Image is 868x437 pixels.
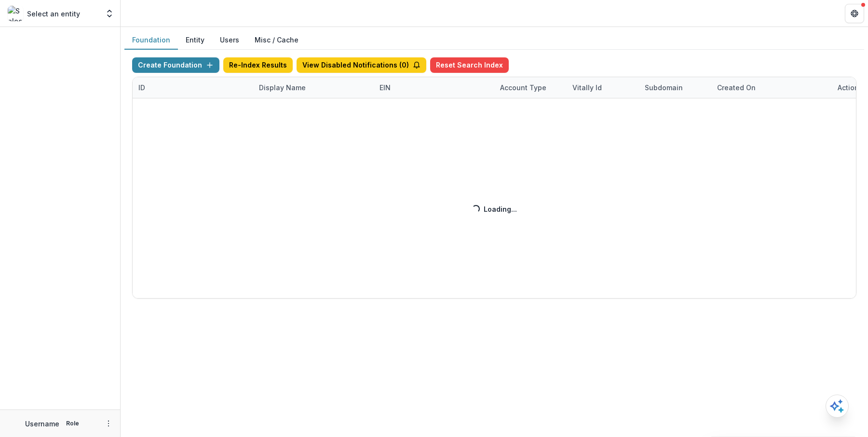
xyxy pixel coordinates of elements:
p: Select an entity [27,9,80,19]
button: Misc / Cache [247,31,306,50]
p: Username [25,419,59,429]
button: Open AI Assistant [826,395,849,418]
img: Select an entity [8,6,23,21]
button: Get Help [845,4,864,23]
button: Foundation [124,31,178,50]
button: Users [212,31,247,50]
button: More [103,418,114,429]
button: Open entity switcher [103,4,116,23]
button: Entity [178,31,212,50]
p: Role [63,419,82,428]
